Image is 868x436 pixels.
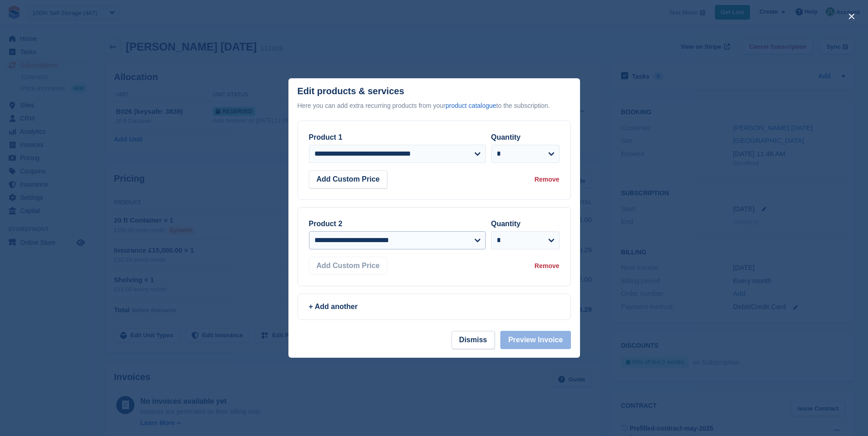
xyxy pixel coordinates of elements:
[309,257,388,275] button: Add Custom Price
[452,331,495,349] button: Dismiss
[491,220,521,228] label: Quantity
[844,9,859,24] button: close
[309,220,343,228] label: Product 2
[534,261,559,271] div: Remove
[309,133,343,141] label: Product 1
[500,331,570,349] button: Preview Invoice
[298,86,405,96] p: Edit products & services
[309,301,560,312] div: + Add another
[298,100,550,111] div: Here you can add extra recurring products from your to the subscription.
[446,102,496,109] a: product catalogue
[309,170,388,188] button: Add Custom Price
[491,133,521,141] label: Quantity
[298,294,571,320] a: + Add another
[534,175,559,184] div: Remove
